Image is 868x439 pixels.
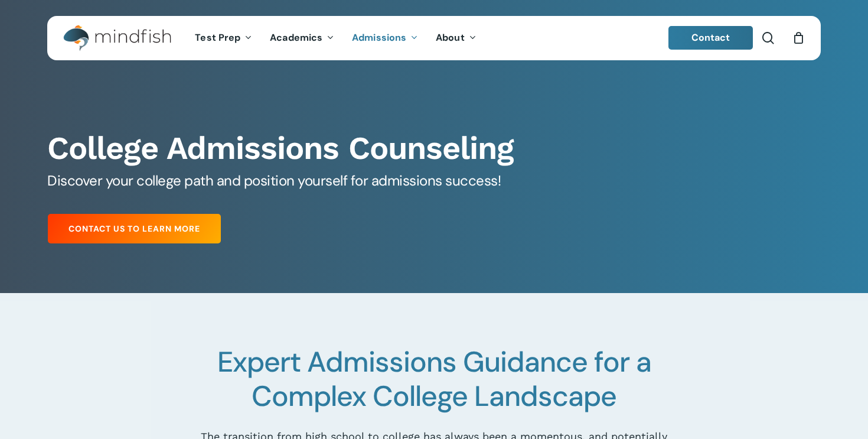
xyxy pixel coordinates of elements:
[47,171,501,190] span: Discover your college path and position yourself for admissions success!
[427,33,485,43] a: About
[352,31,406,44] span: Admissions
[217,343,651,415] span: Expert Admissions Guidance for a Complex College Landscape
[270,31,322,44] span: Academics
[195,31,240,44] span: Test Prep
[47,129,514,167] b: College Admissions Counseling
[436,31,465,44] span: About
[792,31,805,44] a: Cart
[668,26,753,50] a: Contact
[47,16,821,60] header: Main Menu
[691,31,730,44] span: Contact
[186,16,485,60] nav: Main Menu
[186,33,261,43] a: Test Prep
[343,33,427,43] a: Admissions
[48,214,221,243] a: Contact Us to Learn More
[261,33,343,43] a: Academics
[68,223,200,235] span: Contact Us to Learn More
